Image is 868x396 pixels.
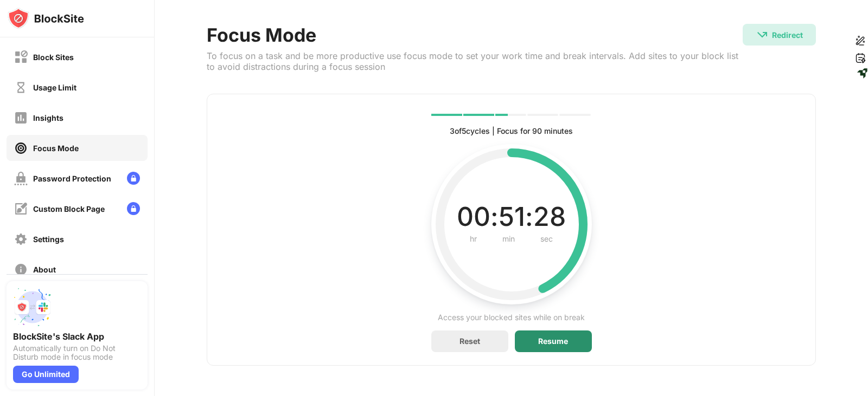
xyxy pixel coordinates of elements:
[8,8,84,29] img: logo-blocksite.svg
[14,263,28,276] img: about-off.svg
[490,202,499,231] div: :
[540,231,553,246] div: sec
[538,337,568,346] div: Resume
[459,336,480,346] div: Reset
[33,204,105,213] div: Custom Block Page
[525,202,533,231] div: :
[33,83,76,92] div: Usage Limit
[438,311,585,324] div: Access your blocked sites while on break
[14,111,28,125] img: insights-off.svg
[14,172,28,185] img: password-protection-off.svg
[470,231,477,246] div: hr
[13,366,79,383] div: Go Unlimited
[33,235,64,244] div: Settings
[14,232,28,246] img: settings-off.svg
[33,113,63,122] div: Insights
[533,202,566,231] div: 28
[33,144,79,153] div: Focus Mode
[14,50,28,64] img: block-off.svg
[772,30,803,40] div: Redirect
[502,231,515,246] div: min
[33,53,74,62] div: Block Sites
[13,331,141,342] div: BlockSite's Slack App
[450,125,573,138] div: 3 of 5 cycles | Focus for 90 minutes
[13,344,141,361] div: Automatically turn on Do Not Disturb mode in focus mode
[33,265,56,274] div: About
[207,24,743,46] div: Focus Mode
[14,202,28,216] img: customize-block-page-off.svg
[33,174,111,183] div: Password Protection
[207,50,743,72] div: To focus on a task and be more productive use focus mode to set your work time and break interval...
[127,172,140,185] img: lock-menu.svg
[14,141,28,155] img: focus-on.svg
[457,202,490,231] div: 00
[499,202,525,231] div: 51
[127,202,140,215] img: lock-menu.svg
[13,288,52,327] img: push-slack.svg
[14,81,28,94] img: time-usage-off.svg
